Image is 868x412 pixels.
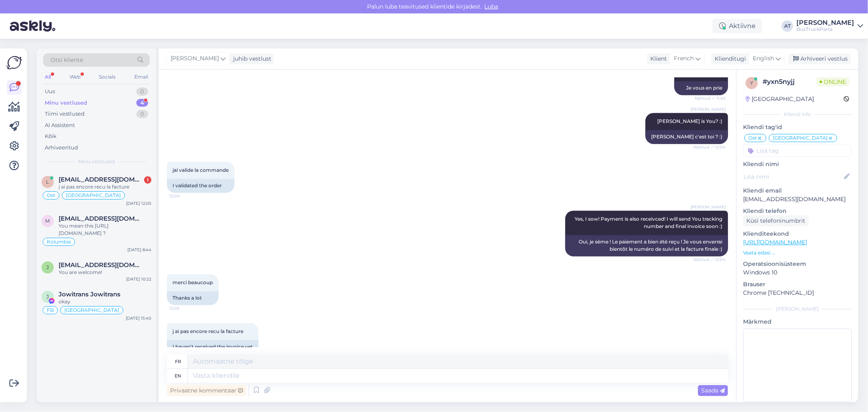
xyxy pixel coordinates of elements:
div: [DATE] 8:44 [127,247,151,253]
span: Ost [748,136,757,140]
a: [PERSON_NAME]BusTruckParts [796,20,863,33]
div: Socials [97,72,117,82]
input: Lisa nimi [743,172,842,181]
span: Kolumbia [47,239,71,244]
span: [PERSON_NAME] [691,107,726,113]
span: m [46,218,50,224]
a: [URL][DOMAIN_NAME] [743,239,807,246]
div: Email [133,72,150,82]
span: Nähtud ✓ 11:45 [695,96,726,102]
div: [PERSON_NAME] [743,305,852,313]
span: French [674,54,694,63]
div: Uus [45,88,55,96]
p: Märkmed [743,318,852,326]
span: [GEOGRAPHIC_DATA] [64,308,119,313]
p: Brauser [743,280,852,289]
span: Saada [701,387,725,394]
span: Otsi kliente [50,56,83,64]
div: Web [68,72,82,82]
input: Lisa tag [743,145,852,157]
span: Online [816,77,849,86]
div: You are welcome! [59,269,151,276]
span: johnjadergaviria@gmail.com [59,261,143,269]
p: Vaata edasi ... [743,249,852,256]
div: I haven't received the invoice yet [167,340,258,354]
p: Kliendi telefon [743,207,852,215]
div: You mean this [URL][DOMAIN_NAME] ? [59,222,151,237]
div: BusTruckParts [796,26,854,33]
span: y [750,80,753,86]
p: Kliendi email [743,186,852,195]
div: Kliendi info [743,111,852,118]
span: l [46,179,49,185]
img: Askly Logo [7,55,22,70]
span: [PERSON_NAME] [691,204,726,210]
p: [EMAIL_ADDRESS][DOMAIN_NAME] [743,195,852,204]
div: Je vous en prie [674,81,728,95]
div: Klient [647,55,667,63]
p: Chrome [TECHNICAL_ID] [743,289,852,297]
span: jai valide la commande [173,167,229,173]
div: I validated the order [167,179,234,193]
span: [GEOGRAPHIC_DATA] [66,193,121,198]
span: 12:05 [169,306,200,312]
span: Luba [482,3,501,10]
div: All [43,72,52,82]
p: Kliendi nimi [743,160,852,169]
div: 0 [136,110,148,118]
div: [DATE] 15:40 [126,315,151,321]
span: Yes, I sow! Payment is also receivced! I will send You tracking number and final invoice soon :) [575,216,724,230]
span: merci beaucoup [173,280,213,286]
div: juhib vestlust [230,55,271,63]
div: [PERSON_NAME] [796,20,854,26]
div: AT [782,20,793,32]
div: Aktiivne [713,19,762,33]
div: [DATE] 10:22 [126,276,151,282]
div: [PERSON_NAME] c'est toi ? :) [645,130,728,144]
p: Kliendi tag'id [743,123,852,131]
div: okay [59,298,151,305]
span: 12:04 [169,193,200,199]
span: Nähtud ✓ 12:04 [693,145,726,151]
span: lioudof@gmail.com [59,176,143,183]
div: Oui, je sème ! Le paiement a bien été reçu ! Je vous enverrai bientôt le numéro de suivi et la fa... [565,235,728,256]
span: Nähtud ✓ 12:04 [693,257,726,263]
span: j ai pas encore recu la facture [173,329,243,335]
div: j ai pas encore recu la facture [59,183,151,191]
p: Klienditeekond [743,230,852,238]
div: Arhiveeri vestlus [788,53,851,64]
div: # yxn5nyjj [763,77,816,87]
span: Ost [47,193,55,198]
div: 4 [136,99,148,107]
div: Minu vestlused [45,99,87,107]
span: [PERSON_NAME] [171,54,219,63]
div: en [175,369,181,383]
div: [GEOGRAPHIC_DATA] [746,95,814,103]
div: Küsi telefoninumbrit [743,215,809,226]
p: Windows 10 [743,268,852,277]
div: Arhiveeritud [45,144,78,152]
span: J [46,294,49,300]
div: 1 [144,176,151,184]
div: Kõik [45,132,57,140]
p: Operatsioonisüsteem [743,260,852,268]
span: [PERSON_NAME] is You? :) [657,118,722,125]
span: FB [47,308,54,313]
div: fr [175,355,181,368]
span: Minu vestlused [78,158,115,165]
div: Klienditugi [711,55,746,63]
div: Thanks a lot [167,291,219,305]
span: mrjapan68@hotmail.com [59,215,143,222]
span: Jowitrans Jowitrans [59,291,120,298]
span: [GEOGRAPHIC_DATA] [773,136,828,140]
div: AI Assistent [45,121,75,129]
div: Privaatne kommentaar [167,385,246,396]
div: Tiimi vestlused [45,110,85,118]
span: j [46,264,49,270]
div: [DATE] 12:05 [126,200,151,206]
div: 0 [136,88,148,96]
span: English [753,54,774,63]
